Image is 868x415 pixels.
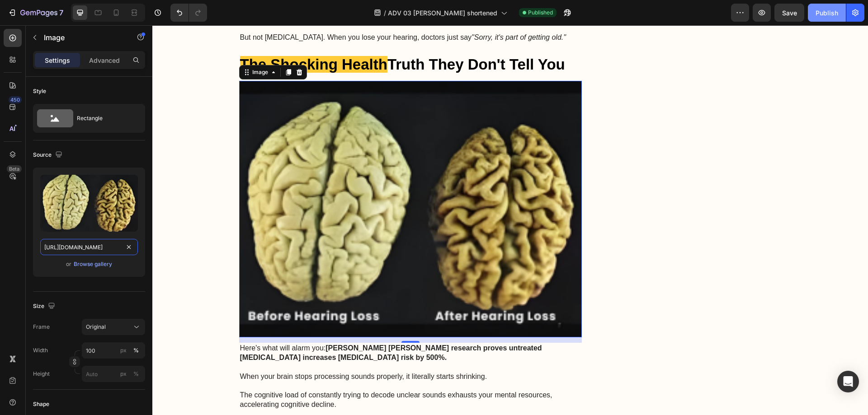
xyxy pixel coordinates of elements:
button: 7 [4,4,67,22]
button: Original [82,319,145,335]
div: 450 [9,96,22,103]
button: Save [774,4,804,22]
button: Browse gallery [73,260,113,269]
div: Undo/Redo [170,4,207,22]
label: Height [33,370,50,378]
p: 7 [59,7,63,18]
span: Original [86,323,106,331]
div: Rectangle [77,108,132,129]
p: Advanced [89,56,120,65]
div: Browse gallery [74,260,112,268]
div: Shape [33,400,49,408]
div: Publish [816,8,838,18]
div: Size [33,300,57,312]
div: Open Intercom Messenger [837,371,859,392]
div: Beta [7,165,22,173]
div: Style [33,87,46,95]
button: % [118,368,129,379]
input: px% [82,342,145,359]
p: Image [44,32,121,43]
span: or [66,259,71,270]
button: px [131,345,142,356]
span: Save [782,9,797,17]
button: Publish [808,4,846,22]
div: px [120,370,127,378]
p: Settings [45,56,70,65]
input: px% [82,366,145,382]
label: Frame [33,323,50,331]
span: ADV 03 [PERSON_NAME] shortened [388,8,497,18]
span: Published [528,9,553,17]
span: / [384,8,386,18]
div: px [120,346,127,354]
iframe: Design area [152,25,868,415]
button: px [131,368,142,379]
button: % [118,345,129,356]
img: preview-image [40,175,138,232]
input: https://example.com/image.jpg [40,239,138,255]
label: Width [33,346,48,354]
div: % [133,346,139,354]
div: Source [33,149,64,161]
div: % [133,370,139,378]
